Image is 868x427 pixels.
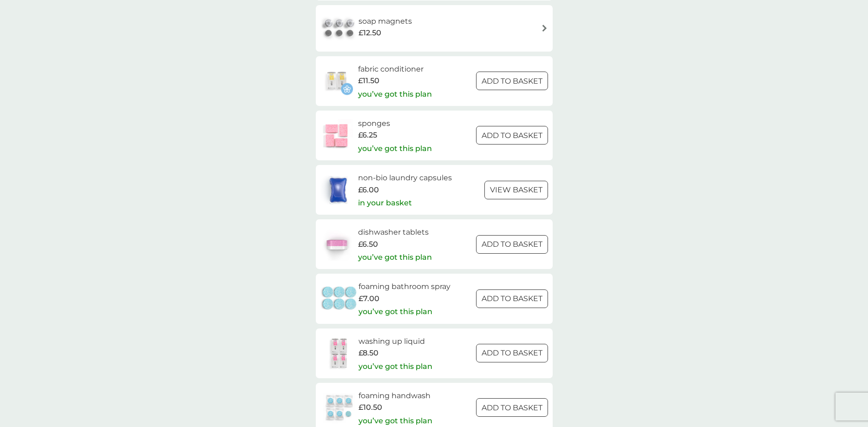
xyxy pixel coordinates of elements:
[359,347,379,359] span: £8.50
[490,184,542,196] p: view basket
[359,15,412,27] h6: soap magnets
[482,238,542,250] p: ADD TO BASKET
[358,143,432,155] p: you’ve got this plan
[320,391,359,424] img: foaming handwash
[320,282,359,315] img: foaming bathroom spray
[358,88,432,100] p: you’ve got this plan
[358,226,432,238] h6: dishwasher tablets
[541,25,548,32] img: arrow right
[482,347,542,359] p: ADD TO BASKET
[482,130,542,142] p: ADD TO BASKET
[320,65,353,97] img: fabric conditioner
[358,129,377,141] span: £6.25
[358,172,452,184] h6: non-bio laundry capsules
[359,390,432,402] h6: foaming handwash
[320,174,356,206] img: non-bio laundry capsules
[320,12,359,45] img: soap magnets
[358,63,432,75] h6: fabric conditioner
[359,281,450,293] h6: foaming bathroom spray
[484,181,548,199] button: view basket
[476,235,548,254] button: ADD TO BASKET
[358,251,432,263] p: you’ve got this plan
[359,401,382,414] span: £10.50
[482,75,542,87] p: ADD TO BASKET
[482,293,542,305] p: ADD TO BASKET
[359,415,432,427] p: you’ve got this plan
[358,197,412,209] p: in your basket
[476,72,548,90] button: ADD TO BASKET
[359,306,432,318] p: you’ve got this plan
[358,184,379,196] span: £6.00
[358,75,379,87] span: £11.50
[476,289,548,308] button: ADD TO BASKET
[359,335,432,348] h6: washing up liquid
[320,119,353,151] img: sponges
[320,228,353,261] img: dishwasher tablets
[359,361,432,373] p: you’ve got this plan
[320,337,359,369] img: washing up liquid
[358,118,432,130] h6: sponges
[359,27,381,39] span: £12.50
[482,402,542,414] p: ADD TO BASKET
[476,398,548,417] button: ADD TO BASKET
[476,126,548,145] button: ADD TO BASKET
[358,238,378,250] span: £6.50
[476,344,548,362] button: ADD TO BASKET
[359,293,379,305] span: £7.00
